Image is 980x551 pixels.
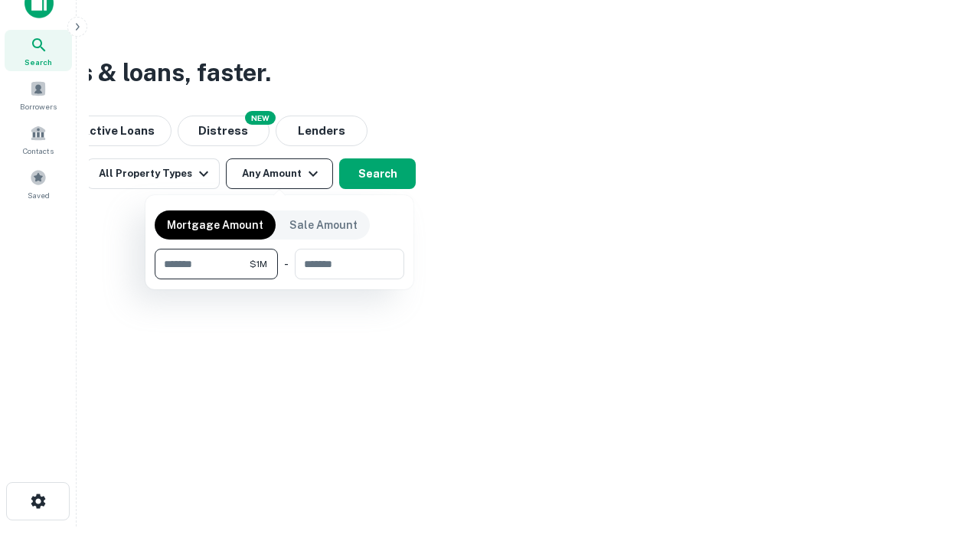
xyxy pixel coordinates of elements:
p: Sale Amount [289,217,358,233]
p: Mortgage Amount [167,217,263,233]
div: - [284,249,289,279]
span: $1M [250,257,267,271]
iframe: Chat Widget [903,380,980,453]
